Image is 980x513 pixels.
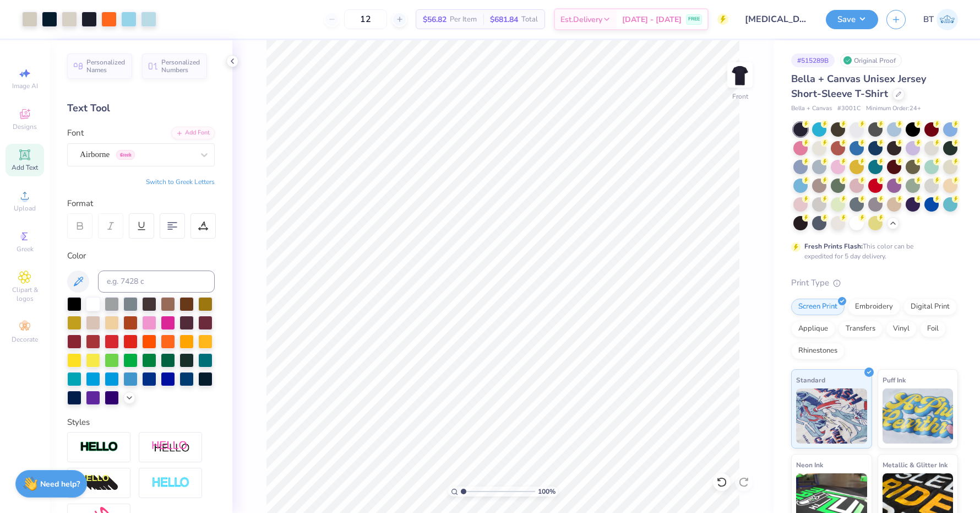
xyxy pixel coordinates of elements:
div: Rhinestones [791,343,845,359]
span: Clipart & logos [6,285,44,303]
span: $56.82 [423,14,447,25]
span: Personalized Numbers [161,58,200,74]
div: Screen Print [791,299,845,315]
div: Styles [67,416,215,429]
span: FREE [688,15,700,23]
img: 3d Illusion [80,474,118,492]
img: Front [729,64,751,86]
span: Neon Ink [796,459,823,471]
img: Standard [796,388,867,444]
div: Color [67,250,215,262]
span: Decorate [12,335,38,344]
div: Text Tool [67,101,215,116]
strong: Fresh Prints Flash: [804,242,863,251]
div: Embroidery [848,299,900,315]
span: Per Item [450,14,477,25]
img: Stroke [80,441,118,453]
img: Puff Ink [883,388,954,444]
span: Personalized Names [86,58,126,74]
div: Format [67,197,216,210]
span: Greek [17,245,34,253]
img: Negative Space [151,477,190,489]
label: Font [67,127,84,139]
img: Shadow [151,440,190,454]
span: Bella + Canvas Unisex Jersey Short-Sleeve T-Shirt [791,72,926,100]
div: Foil [920,321,946,337]
span: Image AI [12,82,38,90]
span: $681.84 [490,14,518,25]
div: Transfers [839,321,883,337]
div: This color can be expedited for 5 day delivery. [804,241,940,261]
span: # 3001C [837,104,861,114]
input: Untitled Design [737,8,818,30]
input: – – [344,9,387,29]
span: Upload [14,204,36,213]
span: Puff Ink [883,374,906,386]
div: Applique [791,321,835,337]
span: Est. Delivery [560,14,602,25]
span: BT [923,13,934,26]
span: 100 % [538,487,556,496]
img: Brooke Townsend [937,9,958,30]
span: Minimum Order: 24 + [866,104,921,114]
span: Designs [13,122,37,131]
div: Original Proof [840,53,902,67]
strong: Need help? [40,479,80,489]
input: e.g. 7428 c [98,271,215,293]
span: Metallic & Glitter Ink [883,459,948,471]
div: Vinyl [886,321,917,337]
div: Add Font [171,127,215,139]
button: Save [826,10,878,29]
span: Total [521,14,538,25]
div: Front [732,91,748,101]
span: Add Text [12,163,38,172]
div: Print Type [791,277,958,289]
div: Digital Print [903,299,957,315]
span: [DATE] - [DATE] [622,14,682,25]
span: Bella + Canvas [791,104,832,114]
div: # 515289B [791,53,835,67]
span: Standard [796,374,825,386]
a: BT [923,9,958,30]
button: Switch to Greek Letters [146,177,215,186]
